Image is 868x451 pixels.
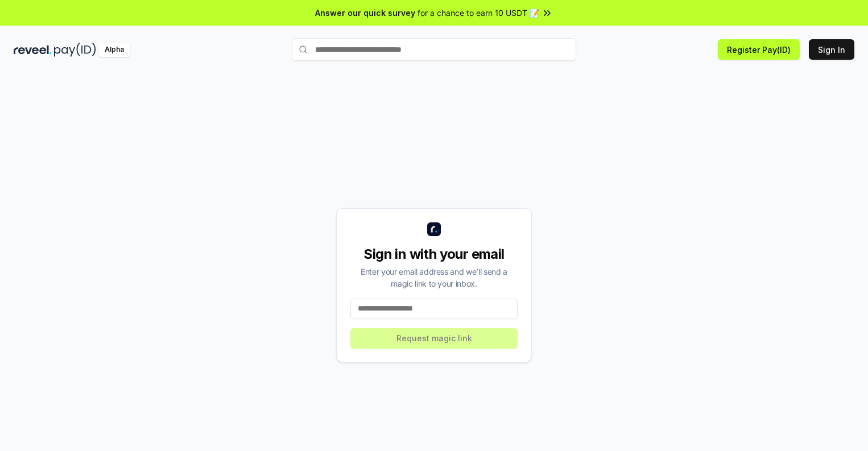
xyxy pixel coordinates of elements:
div: Alpha [98,43,130,57]
img: pay_id [54,43,96,57]
button: Sign In [809,39,854,60]
button: Register Pay(ID) [718,39,800,60]
img: reveel_dark [14,43,52,57]
img: logo_small [427,222,441,236]
div: Enter your email address and we’ll send a magic link to your inbox. [350,266,518,289]
span: for a chance to earn 10 USDT 📝 [418,7,539,19]
span: Answer our quick survey [315,7,415,19]
div: Sign in with your email [350,245,518,263]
